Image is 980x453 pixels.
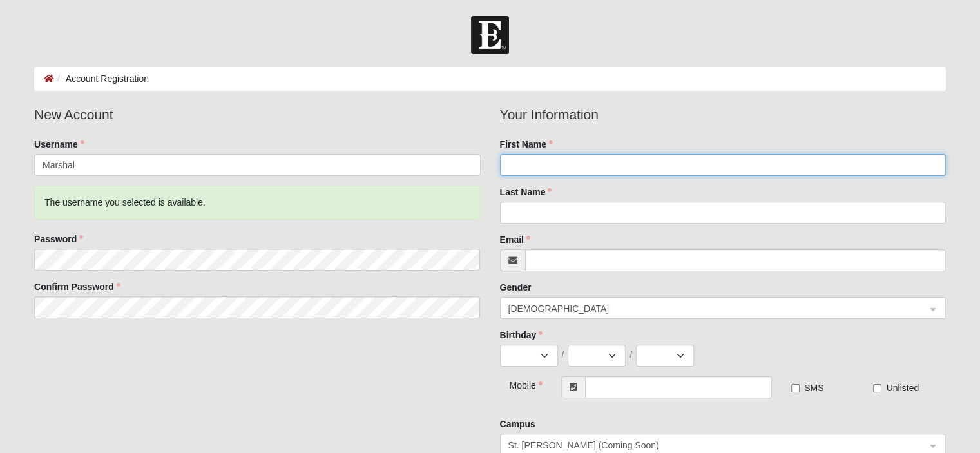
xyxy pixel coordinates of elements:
[471,16,509,54] img: Church of Eleven22 Logo
[500,104,946,125] legend: Your Information
[500,329,543,342] label: Birthday
[791,384,800,392] input: SMS
[629,348,632,361] span: /
[873,384,881,392] input: Unlisted
[500,376,537,392] div: Mobile
[804,383,823,393] span: SMS
[500,418,535,430] label: Campus
[34,138,84,151] label: Username
[562,348,564,361] span: /
[886,383,919,393] span: Unlisted
[500,138,553,151] label: First Name
[500,281,532,294] label: Gender
[54,72,149,86] li: Account Registration
[34,186,480,220] div: The username you selected is available.
[34,233,83,246] label: Password
[34,280,120,293] label: Confirm Password
[508,438,914,452] span: St. Augustine (Coming Soon)
[34,104,480,125] legend: New Account
[508,302,926,316] span: Male
[500,186,552,198] label: Last Name
[500,233,530,246] label: Email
